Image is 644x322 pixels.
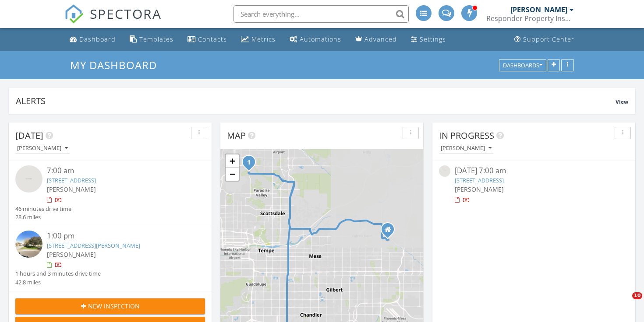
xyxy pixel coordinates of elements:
span: [PERSON_NAME] [455,185,504,193]
a: SPECTORA [64,12,162,30]
div: 1:00 pm [47,231,189,241]
span: SPECTORA [90,4,162,23]
a: Advanced [352,31,400,48]
button: New Inspection [15,298,205,314]
a: Settings [407,31,449,48]
a: [STREET_ADDRESS] [47,176,96,184]
img: streetview [15,165,42,192]
div: [DATE] 7:00 am [455,165,613,176]
a: Zoom out [226,168,239,181]
button: [PERSON_NAME] [15,143,70,154]
a: Dashboard [66,31,119,48]
button: Dashboards [499,59,546,71]
a: My Dashboard [70,58,164,72]
span: Map [227,129,246,141]
a: Contacts [184,31,230,48]
div: [PERSON_NAME] [441,145,492,151]
div: Metrics [251,35,276,43]
span: [PERSON_NAME] [47,250,96,259]
div: 1626 n 74th place, Mesa AZ 85207 [388,229,393,234]
a: Zoom in [226,154,239,168]
a: 1:00 pm [STREET_ADDRESS][PERSON_NAME] [PERSON_NAME] 1 hours and 3 minutes drive time 42.8 miles [15,231,205,287]
div: 7:00 am [47,165,189,176]
div: 46 minutes drive time [15,205,71,213]
div: Templates [139,35,173,43]
a: Templates [126,31,177,48]
a: [STREET_ADDRESS] [455,176,504,184]
span: New Inspection [88,301,140,311]
div: 42.8 miles [15,278,101,287]
span: 10 [632,292,642,299]
iframe: Intercom live chat [614,292,635,313]
button: [PERSON_NAME] [439,143,493,154]
div: Dashboards [503,62,542,68]
div: Settings [420,35,446,43]
span: In Progress [439,129,494,141]
div: [PERSON_NAME] [17,145,68,151]
span: [DATE] [15,129,43,141]
div: Advanced [364,35,397,43]
a: 7:00 am [STREET_ADDRESS] [PERSON_NAME] 46 minutes drive time 28.6 miles [15,165,205,221]
div: Automations [300,35,341,43]
div: Dashboard [79,35,116,43]
a: Support Center [511,31,578,48]
a: [STREET_ADDRESS][PERSON_NAME] [47,241,140,249]
div: Alerts [16,95,616,107]
img: streetview [15,231,42,258]
span: View [616,98,628,105]
a: Metrics [237,31,279,48]
div: Support Center [523,35,574,43]
div: 28.6 miles [15,213,71,221]
a: [DATE] 7:00 am [STREET_ADDRESS] [PERSON_NAME] [439,165,629,204]
div: Contacts [198,35,227,43]
div: 4702 E Sanna St, Phoenix, AZ 85028 [249,162,254,167]
div: 1 hours and 3 minutes drive time [15,269,101,278]
img: streetview [439,165,450,177]
span: [PERSON_NAME] [47,185,96,193]
img: The Best Home Inspection Software - Spectora [64,4,84,24]
i: 1 [247,160,251,166]
div: Responder Property Inspections [486,14,574,23]
a: Automations (Advanced) [286,31,345,48]
div: [PERSON_NAME] [510,5,567,14]
input: Search everything... [234,5,409,23]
